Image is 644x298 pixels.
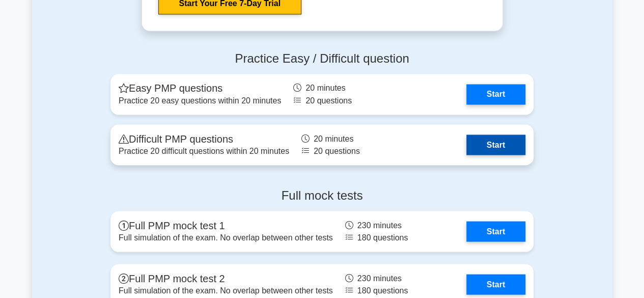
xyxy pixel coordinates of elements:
[466,221,525,241] a: Start
[110,51,534,66] h4: Practice Easy / Difficult question
[466,134,525,155] a: Start
[466,84,525,104] a: Start
[110,188,534,203] h4: Full mock tests
[466,274,525,294] a: Start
